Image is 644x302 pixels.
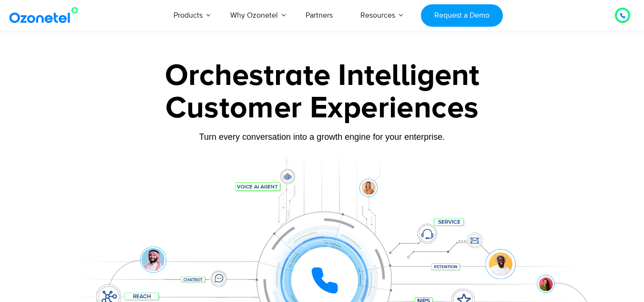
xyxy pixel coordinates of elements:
[421,4,502,27] a: Request a Demo
[24,85,620,131] div: Customer Experiences
[24,132,620,142] div: Turn every conversation into a growth engine for your enterprise.
[24,61,620,91] div: Orchestrate Intelligent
